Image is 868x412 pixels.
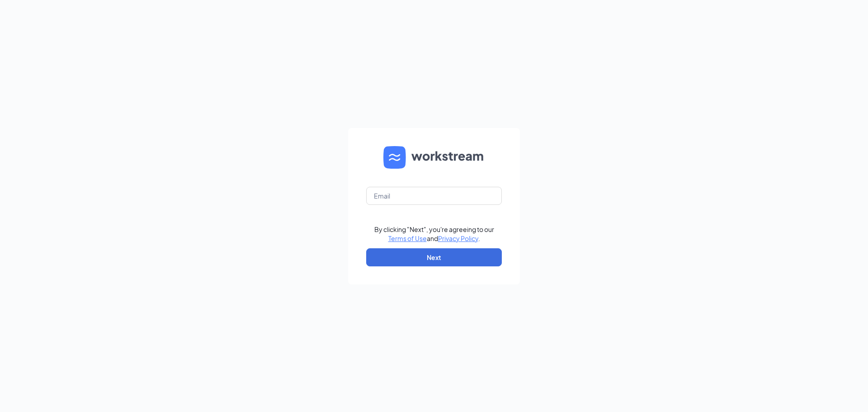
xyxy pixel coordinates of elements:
input: Email [366,187,502,205]
button: Next [366,248,502,266]
img: WS logo and Workstream text [383,146,485,169]
a: Terms of Use [388,234,427,242]
a: Privacy Policy [438,234,478,242]
div: By clicking "Next", you're agreeing to our and . [374,225,494,243]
